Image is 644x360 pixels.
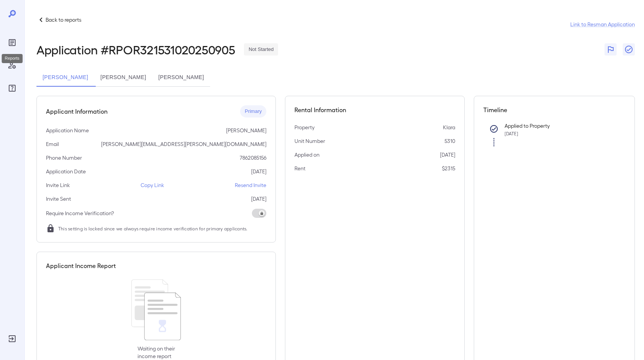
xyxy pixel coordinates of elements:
h5: Rental Information [294,105,455,114]
p: Resend Invite [235,181,266,189]
p: Waiting on their income report [138,345,175,360]
div: Reports [2,54,23,63]
p: Klara [443,124,455,131]
p: 5310 [445,137,455,145]
p: Email [46,140,59,148]
h5: Timeline [483,105,626,114]
div: Reports [6,36,18,49]
p: Applied to Property [505,122,614,130]
span: Primary [240,108,266,115]
p: Rent [294,165,305,172]
button: [PERSON_NAME] [152,68,210,87]
span: This setting is locked since we always require income verification for primary applicants. [58,225,248,232]
button: Flag Report [604,43,617,56]
button: [PERSON_NAME] [36,68,94,87]
p: Unit Number [294,137,325,145]
h5: Applicant Income Report [46,261,116,270]
p: Property [294,124,315,131]
p: [DATE] [440,151,455,159]
a: Link to Resman Application [570,21,635,28]
p: Application Name [46,127,89,134]
span: [DATE] [505,131,518,136]
p: [PERSON_NAME] [226,127,266,134]
p: Invite Sent [46,195,71,203]
button: [PERSON_NAME] [94,68,152,87]
p: [PERSON_NAME][EMAIL_ADDRESS][PERSON_NAME][DOMAIN_NAME] [101,140,266,148]
p: Require Income Verification? [46,209,114,217]
div: Log Out [6,333,18,345]
div: FAQ [6,82,18,94]
p: Application Date [46,168,86,175]
h5: Applicant Information [46,107,108,116]
p: [DATE] [251,195,266,203]
h2: Application # RPOR321531020250905 [36,43,235,56]
p: Invite Link [46,181,70,189]
p: $2315 [442,165,455,172]
p: [DATE] [251,168,266,175]
span: Not Started [244,46,278,53]
p: Applied on [294,151,320,159]
p: Copy Link [141,181,164,189]
p: Phone Number [46,154,82,162]
p: 7862085156 [240,154,266,162]
button: Close Report [623,43,635,56]
p: Back to reports [46,16,81,24]
div: Manage Users [6,59,18,71]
